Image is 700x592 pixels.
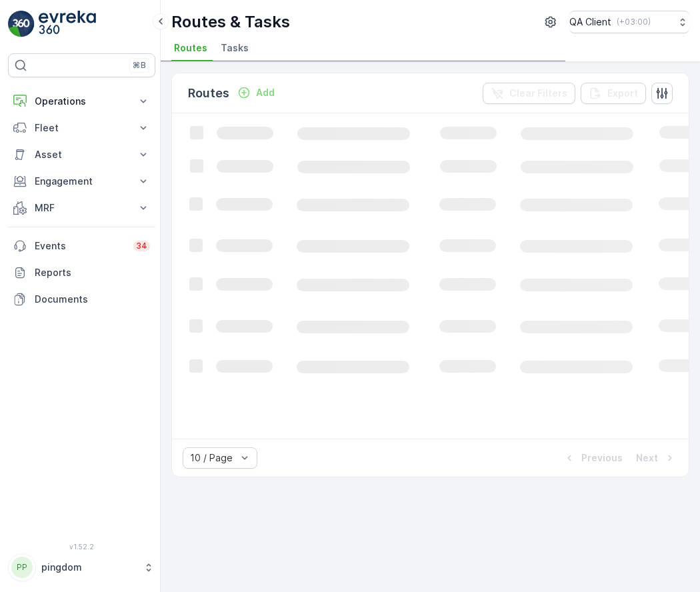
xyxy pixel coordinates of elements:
p: Next [636,451,658,465]
p: Clear Filters [509,87,567,100]
button: Asset [8,141,155,168]
p: Routes & Tasks [171,11,290,33]
p: Engagement [35,175,129,188]
button: Engagement [8,168,155,195]
span: v 1.52.2 [8,543,155,551]
button: Previous [561,450,624,466]
button: Clear Filters [483,83,575,104]
p: Add [256,86,275,99]
button: PPpingdom [8,553,155,581]
span: Routes [174,41,207,55]
p: QA Client [569,15,611,29]
div: PP [11,557,33,578]
button: Add [232,85,280,101]
p: ( +03:00 ) [617,17,651,27]
p: MRF [35,201,129,215]
p: Events [35,239,125,253]
p: ⌘B [133,60,146,71]
p: Export [607,87,638,100]
img: logo_light-DOdMpM7g.png [39,11,96,37]
button: Operations [8,88,155,115]
p: Previous [581,451,623,465]
img: logo [8,11,35,37]
p: Operations [35,95,129,108]
button: Export [581,83,646,104]
a: Documents [8,286,155,313]
p: Asset [35,148,129,161]
a: Events34 [8,233,155,259]
p: Documents [35,293,150,306]
p: Routes [188,84,229,103]
p: pingdom [41,561,137,574]
button: Fleet [8,115,155,141]
a: Reports [8,259,155,286]
p: Reports [35,266,150,279]
button: Next [635,450,678,466]
span: Tasks [221,41,249,55]
p: Fleet [35,121,129,135]
button: QA Client(+03:00) [569,11,689,33]
button: MRF [8,195,155,221]
p: 34 [136,241,147,251]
